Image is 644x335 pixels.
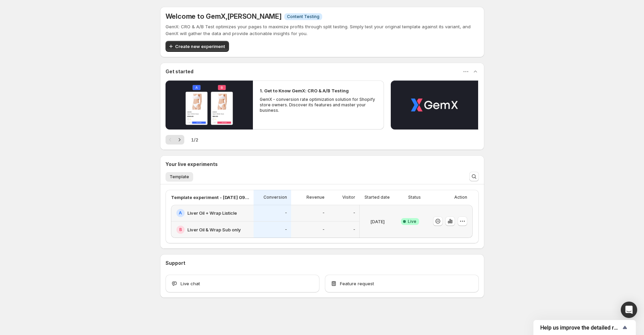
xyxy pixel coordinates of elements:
button: Search and filter results [469,172,479,181]
p: Status [408,195,421,200]
h3: Your live experiments [166,161,218,168]
button: Show survey - Help us improve the detailed report for A/B campaigns [540,323,629,332]
span: , [PERSON_NAME] [226,12,282,20]
p: GemX - conversion rate optimization solution for Shopify store owners. Discover its features and ... [260,97,377,113]
p: - [353,210,355,216]
span: Live chat [181,280,200,287]
span: Feature request [340,280,374,287]
h5: Welcome to GemX [166,12,282,20]
h3: Support [166,260,185,267]
button: Next [175,135,184,144]
button: Play video [166,80,253,130]
h2: B [179,227,182,232]
p: Template experiment - [DATE] 09:16:45 [171,194,249,201]
button: Play video [391,80,478,130]
p: Started date [364,195,390,200]
span: Help us improve the detailed report for A/B campaigns [540,324,621,331]
p: Action [454,195,467,200]
p: - [285,210,287,216]
span: 1 / 2 [191,136,198,143]
nav: Pagination [166,135,184,144]
p: - [285,227,287,232]
h2: 1. Get to Know GemX: CRO & A/B Testing [260,87,349,94]
p: - [323,210,325,216]
h2: Liver Oil & Wrap Sub only [187,226,241,233]
h2: A [179,210,182,216]
span: Live [408,219,416,224]
p: - [353,227,355,232]
span: Content Testing [287,14,319,19]
span: Template [170,174,189,180]
div: Open Intercom Messenger [621,302,637,318]
p: Revenue [306,195,325,200]
p: [DATE] [370,218,385,225]
button: Create new experiment [166,41,229,52]
p: Visitor [342,195,355,200]
h3: Get started [166,68,194,75]
p: - [323,227,325,232]
p: GemX: CRO & A/B Test optimizes your pages to maximize profits through split testing. Simply test ... [166,23,479,37]
span: Create new experiment [175,43,225,50]
p: Conversion [263,195,287,200]
h2: Liver Oil + Wrap Listicle [187,210,237,216]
